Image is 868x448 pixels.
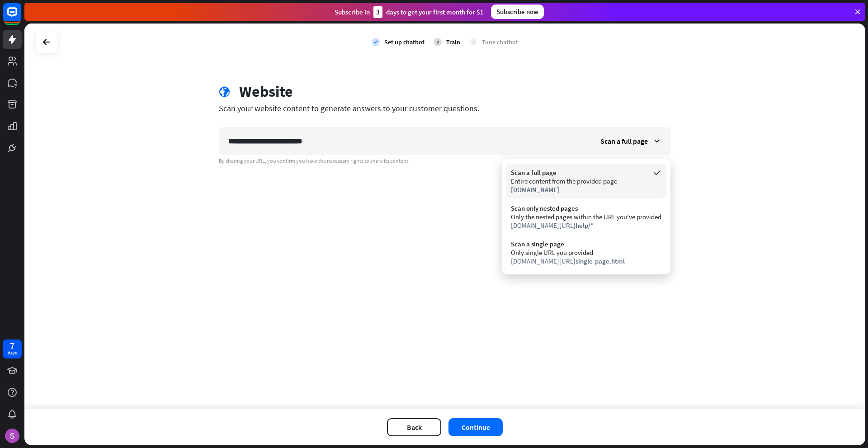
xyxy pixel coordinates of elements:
div: Only the nested pages within the URL you've provided [511,212,661,221]
div: 2 [434,38,442,46]
div: 7 [10,342,14,350]
div: Subscribe now [491,5,544,19]
button: Open LiveChat chat widget [7,4,34,31]
div: By sharing your URL, you confirm you have the necessary rights to share its content. [219,157,671,165]
div: days [8,350,17,356]
div: Scan only nested pages [511,204,661,212]
span: [DOMAIN_NAME] [511,185,559,194]
div: Subscribe in days to get your first month for $1 [335,6,484,18]
button: Back [387,418,441,436]
a: 7 days [3,340,22,358]
span: Scan a full page [600,137,648,146]
i: globe [219,86,230,98]
div: Scan a single page [511,240,661,248]
div: Train [446,38,460,46]
div: Scan a full page [511,168,661,177]
i: check [372,38,380,46]
span: single-page.html [576,257,625,265]
div: Set up chatbot [384,38,425,46]
div: [DOMAIN_NAME][URL] [511,257,661,265]
div: Scan your website content to generate answers to your customer questions. [219,103,671,113]
button: Continue [448,418,503,436]
span: help/* [576,221,594,230]
div: Only single URL you provided [511,248,661,257]
div: Website [239,82,293,101]
div: Tune chatbot [482,38,518,46]
div: 3 [373,6,382,18]
div: [DOMAIN_NAME][URL] [511,221,661,230]
div: 3 [469,38,477,46]
div: Entire content from the provided page [511,177,661,185]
